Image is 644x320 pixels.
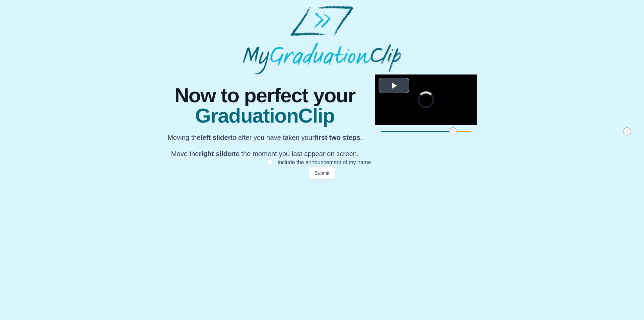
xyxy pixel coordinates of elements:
[379,78,409,93] button: Play Video
[167,106,362,126] span: GraduationClip
[314,134,360,141] b: first two steps
[199,150,234,157] b: right slider
[167,133,362,142] p: Moving the to after you have taken your .
[243,5,401,74] img: MyGraduationClip
[309,167,335,179] button: Submit
[375,74,477,125] div: Video Player
[272,157,377,168] label: Include the announcement of my name
[167,85,362,106] span: Now to perfect your
[200,134,231,141] b: left slider
[167,149,362,158] p: Move the to the moment you last appear on screen.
